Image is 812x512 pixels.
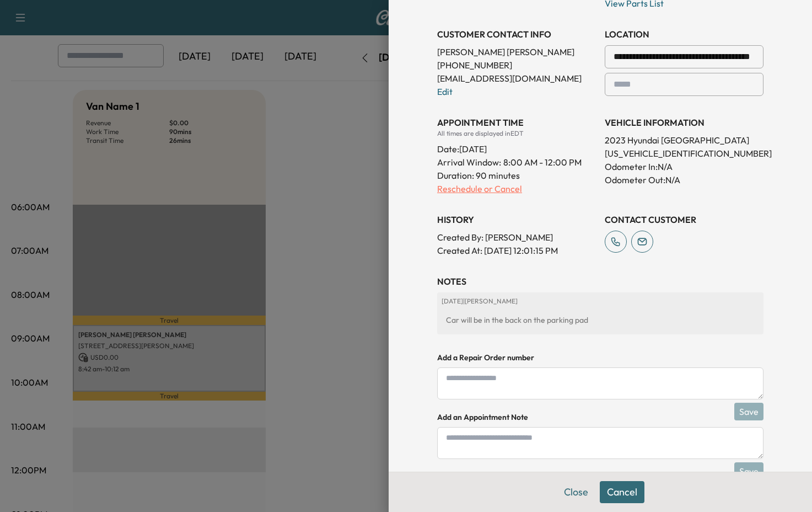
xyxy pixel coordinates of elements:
h4: Add an Appointment Note [437,412,763,423]
p: [PHONE_NUMBER] [437,58,596,72]
p: [PERSON_NAME] [PERSON_NAME] [437,45,596,58]
div: Date: [DATE] [437,138,596,156]
h3: CONTACT CUSTOMER [605,213,763,226]
p: Odometer In: N/A [605,160,763,173]
h4: Add a Repair Order number [437,352,763,363]
p: [US_VEHICLE_IDENTIFICATION_NUMBER] [605,147,763,160]
p: Arrival Window: [437,156,596,169]
button: Close [557,481,595,503]
div: Car will be in the back on the parking pad [442,310,759,330]
h3: CUSTOMER CONTACT INFO [437,28,596,41]
p: Duration: 90 minutes [437,169,596,182]
h3: VEHICLE INFORMATION [605,116,763,129]
div: All times are displayed in EDT [437,129,596,138]
p: Odometer Out: N/A [605,173,763,186]
h3: APPOINTMENT TIME [437,116,596,129]
span: 8:00 AM - 12:00 PM [503,156,582,169]
p: 2023 Hyundai [GEOGRAPHIC_DATA] [605,134,763,147]
p: [EMAIL_ADDRESS][DOMAIN_NAME] [437,72,596,85]
p: Created By : [PERSON_NAME] [437,231,596,244]
button: Cancel [600,481,644,503]
p: Reschedule or Cancel [437,182,596,195]
h3: LOCATION [605,28,763,41]
p: Created At : [DATE] 12:01:15 PM [437,244,596,257]
a: Edit [437,86,453,97]
h3: History [437,213,596,226]
p: [DATE] | [PERSON_NAME] [442,297,759,306]
h3: NOTES [437,275,763,288]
